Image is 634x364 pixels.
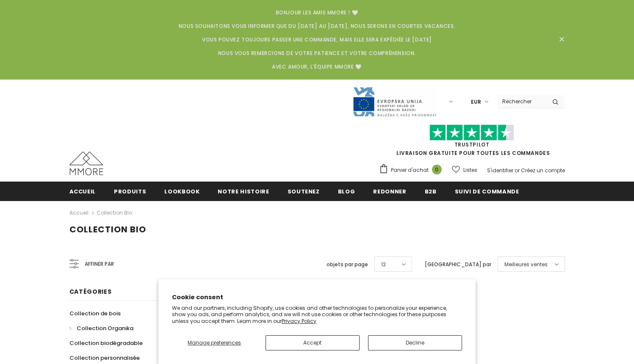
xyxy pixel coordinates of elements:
[352,98,437,105] a: Javni Razpis
[425,188,437,196] span: B2B
[373,188,406,196] span: Redonner
[454,141,490,148] a: TrustPilot
[69,306,121,321] a: Collection de bois
[69,223,146,235] span: Collection Bio
[338,182,355,201] a: Blog
[85,259,114,269] span: Affiner par
[373,182,406,201] a: Redonner
[114,188,146,196] span: Produits
[425,182,437,201] a: B2B
[188,339,241,346] span: Manage preferences
[368,335,462,350] button: Decline
[80,49,554,58] p: Nous vous remercions de votre patience et votre compréhension.
[80,8,554,17] p: Bonjour les amis MMORE ! 🤍
[452,163,477,177] a: Listes
[288,182,320,201] a: soutenez
[69,182,96,201] a: Accueil
[69,339,143,347] span: Collection biodégradable
[521,167,565,174] a: Créez un compte
[497,95,546,108] input: Search Site
[80,22,554,30] p: Nous souhaitons vous informer que du [DATE] au [DATE], nous serons en courtes vacances.
[455,182,519,201] a: Suivi de commande
[425,260,491,269] label: [GEOGRAPHIC_DATA] par
[69,208,89,218] a: Accueil
[69,336,143,350] a: Collection biodégradable
[352,86,437,117] img: Javni Razpis
[172,293,462,302] h2: Cookie consent
[164,188,199,196] span: Lookbook
[164,182,199,201] a: Lookbook
[463,166,477,174] span: Listes
[172,305,462,325] p: We and our partners, including Shopify, use cookies and other technologies to personalize your ex...
[504,260,548,269] span: Meilleures ventes
[288,188,320,196] span: soutenez
[172,335,257,350] button: Manage preferences
[69,321,133,336] a: Collection Organika
[69,309,121,317] span: Collection de bois
[487,167,513,174] a: S'identifier
[515,167,520,174] span: or
[77,324,133,332] span: Collection Organika
[80,36,554,44] p: Vous pouvez toujours passer une commande, mais elle sera expédiée le [DATE]
[114,182,146,201] a: Produits
[338,188,355,196] span: Blog
[379,164,446,176] a: Panier d'achat 0
[429,124,514,141] img: Faites confiance aux étoiles pilotes
[69,354,140,362] span: Collection personnalisée
[432,165,442,174] span: 0
[282,317,316,325] a: Privacy Policy
[471,98,481,106] span: EUR
[218,182,269,201] a: Notre histoire
[69,152,103,175] img: Cas MMORE
[391,166,429,174] span: Panier d'achat
[379,128,565,157] span: LIVRAISON GRATUITE POUR TOUTES LES COMMANDES
[381,260,386,269] span: 12
[327,260,368,269] label: objets par page
[80,63,554,71] p: Avec amour, l'équipe MMORE 🤍
[218,188,269,196] span: Notre histoire
[266,335,360,350] button: Accept
[97,209,132,216] a: Collection Bio
[69,188,96,196] span: Accueil
[69,287,112,296] span: Catégories
[455,188,519,196] span: Suivi de commande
